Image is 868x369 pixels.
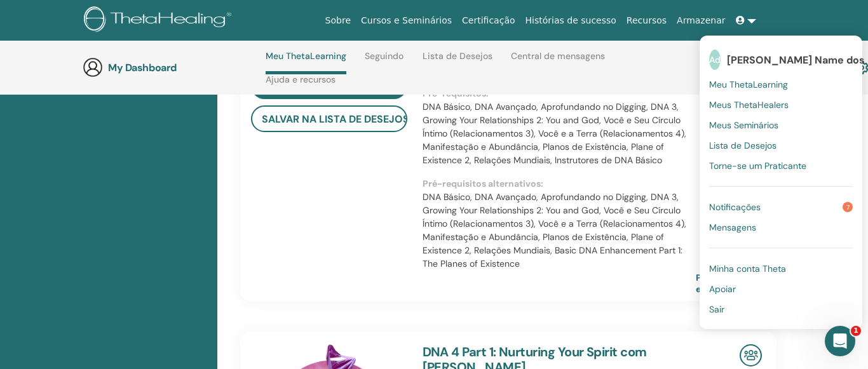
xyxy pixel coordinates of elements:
[843,202,853,212] span: 7
[320,9,356,32] a: Sobre
[709,45,853,74] a: Ad[PERSON_NAME] Name dos [PERSON_NAME]
[266,51,346,74] a: Meu ThetaLearning
[709,95,853,115] a: Meus ThetaHealers
[423,191,696,271] p: DNA Básico, DNA Avançado, Aprofundando no Digging, DNA 3, Growing Your Relationships 2: You and G...
[709,299,853,319] a: Sair
[709,74,853,95] a: Meu ThetaLearning
[709,197,853,217] a: Notificações7
[709,156,853,176] a: Torne-se um Praticante
[108,62,235,74] h3: My Dashboard
[266,74,336,95] a: Ajuda e recursos
[709,283,736,295] span: Apoiar
[423,51,492,71] a: Lista de Desejos
[696,272,778,295] a: Página do evento
[740,344,762,366] img: In-Person Seminar
[709,160,806,171] span: Torne-se um Praticante
[709,135,853,156] a: Lista de Desejos
[709,222,756,233] span: Mensagens
[423,177,696,191] p: Pré-requisitos alternativos :
[84,6,236,35] img: logo.png
[251,105,407,132] button: salvar na lista de desejos
[356,9,457,32] a: Cursos e Seminários
[709,217,853,238] a: Mensagens
[709,79,788,90] span: Meu ThetaLearning
[672,9,730,32] a: Armazenar
[457,9,520,32] a: Certificação
[520,9,621,32] a: Histórias de sucesso
[709,140,776,151] span: Lista de Desejos
[709,50,721,70] span: Ad
[709,119,778,131] span: Meus Seminários
[709,115,853,135] a: Meus Seminários
[709,263,786,274] span: Minha conta Theta
[709,258,853,279] a: Minha conta Theta
[511,51,605,71] a: Central de mensagens
[709,304,724,315] span: Sair
[709,279,853,299] a: Apoiar
[621,9,672,32] a: Recursos
[83,57,103,77] img: generic-user-icon.jpg
[709,99,789,111] span: Meus ThetaHealers
[851,326,861,336] span: 1
[825,326,855,356] iframe: Intercom live chat
[423,100,696,167] p: DNA Básico, DNA Avançado, Aprofundando no Digging, DNA 3, Growing Your Relationships 2: You and G...
[365,51,403,71] a: Seguindo
[709,201,761,213] span: Notificações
